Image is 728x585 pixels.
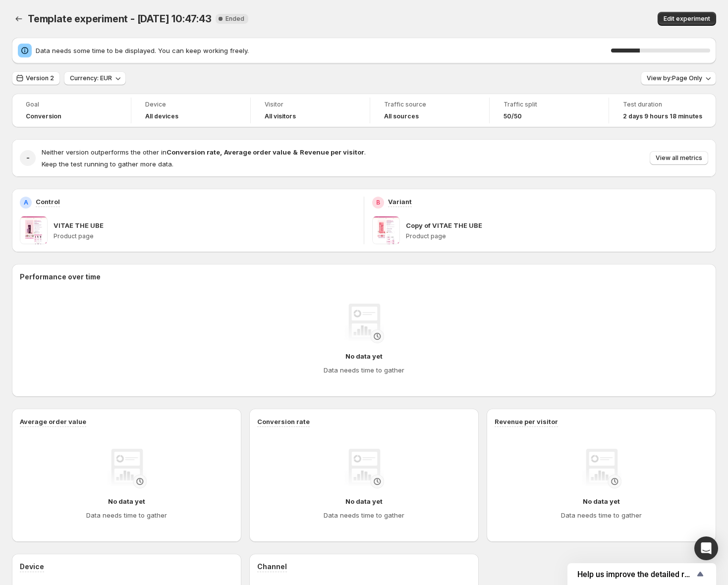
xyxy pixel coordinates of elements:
[623,112,702,120] span: 2 days 9 hours 18 minutes
[265,112,296,120] h4: All visitors
[220,148,222,156] strong: ,
[145,100,236,121] a: DeviceAll devices
[647,74,702,82] span: View by: Page Only
[42,148,366,156] span: Neither version outperforms the other in .
[257,562,287,572] h3: Channel
[344,449,384,488] img: No data yet
[582,449,621,488] img: No data yet
[623,100,702,121] a: Test duration2 days 9 hours 18 minutes
[577,570,694,579] span: Help us improve the detailed report for A/B campaigns
[20,562,44,572] h3: Device
[694,536,718,560] div: Open Intercom Messenger
[12,71,60,85] button: Version 2
[656,154,702,162] span: View all metrics
[324,365,404,375] h4: Data needs time to gather
[561,510,642,520] h4: Data needs time to gather
[406,232,708,240] p: Product page
[224,148,291,156] strong: Average order value
[504,101,595,108] span: Traffic split
[70,74,112,82] span: Currency: EUR
[658,12,716,26] button: Edit experiment
[388,197,412,207] p: Variant
[384,100,475,121] a: Traffic sourceAll sources
[24,199,28,207] h2: A
[577,568,706,580] button: Show survey - Help us improve the detailed report for A/B campaigns
[345,351,383,361] h4: No data yet
[108,496,145,506] h4: No data yet
[86,510,167,520] h4: Data needs time to gather
[265,100,356,121] a: VisitorAll visitors
[384,112,419,120] h4: All sources
[20,272,708,282] h2: Performance over time
[64,71,126,85] button: Currency: EUR
[28,13,212,25] span: Template experiment - [DATE] 10:47:43
[36,197,60,207] p: Control
[265,101,356,108] span: Visitor
[54,220,104,230] p: VITAE THE UBE
[42,160,173,168] span: Keep the test running to gather more data.
[650,151,708,165] button: View all metrics
[167,148,220,156] strong: Conversion rate
[26,74,54,82] span: Version 2
[26,153,30,163] h2: -
[344,304,384,343] img: No data yet
[225,15,244,23] span: Ended
[372,216,400,244] img: Copy of VITAE THE UBE
[406,220,482,230] p: Copy of VITAE THE UBE
[145,112,178,120] h4: All devices
[300,148,364,156] strong: Revenue per visitor
[12,12,26,26] button: Back
[145,101,236,108] span: Device
[345,496,383,506] h4: No data yet
[20,417,86,426] h3: Average order value
[641,71,716,85] button: View by:Page Only
[504,112,522,120] span: 50/50
[107,449,147,488] img: No data yet
[495,417,558,426] h3: Revenue per visitor
[623,101,702,108] span: Test duration
[384,101,475,108] span: Traffic source
[504,100,595,121] a: Traffic split50/50
[54,232,356,240] p: Product page
[376,199,380,207] h2: B
[293,148,298,156] strong: &
[26,100,117,121] a: GoalConversion
[324,510,404,520] h4: Data needs time to gather
[257,417,310,426] h3: Conversion rate
[664,15,710,23] span: Edit experiment
[26,101,117,108] span: Goal
[26,112,61,120] span: Conversion
[20,216,48,244] img: VITAE THE UBE
[36,46,611,55] span: Data needs some time to be displayed. You can keep working freely.
[583,496,620,506] h4: No data yet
